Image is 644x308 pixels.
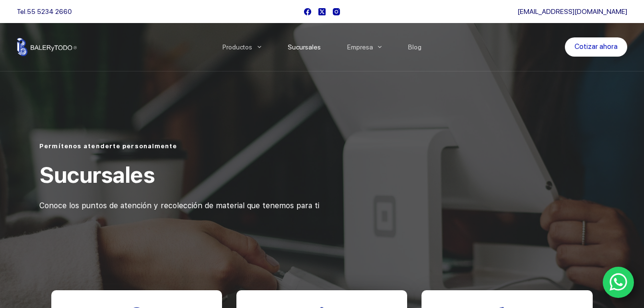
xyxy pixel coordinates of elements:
a: Facebook [304,8,311,15]
a: X (Twitter) [318,8,326,15]
a: 55 5234 2660 [27,8,72,15]
a: Instagram [333,8,340,15]
span: Tel. [17,8,72,15]
span: Sucursales [39,162,154,188]
a: [EMAIL_ADDRESS][DOMAIN_NAME] [517,8,627,15]
span: Conoce los puntos de atención y recolección de material que tenemos para ti [39,201,319,210]
a: Cotizar ahora [565,37,627,57]
span: Permítenos atenderte personalmente [39,142,177,150]
img: Balerytodo [17,38,77,56]
a: WhatsApp [603,267,634,298]
nav: Menu Principal [209,23,435,71]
